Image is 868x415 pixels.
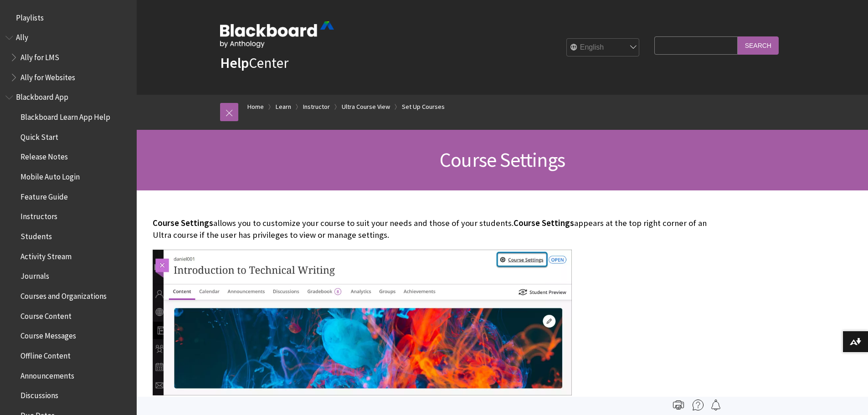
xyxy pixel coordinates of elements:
[153,250,572,396] img: View of top portion of a Blackboard Ultra course titled Introduction to Technical Writing, which ...
[693,400,704,410] img: More help
[21,70,75,82] span: Ally for Websites
[21,50,59,62] span: Ally for LMS
[153,217,718,241] p: allows you to customize your course to suit your needs and those of your students. appears at the...
[21,129,58,142] span: Quick Start
[16,90,68,102] span: Blackboard App
[402,101,445,113] a: Set Up Courses
[21,388,58,400] span: Discussions
[21,328,76,341] span: Course Messages
[5,10,131,26] nav: Book outline for Playlists
[16,30,28,42] span: Ally
[220,54,288,72] a: HelpCenter
[153,218,213,228] span: Course Settings
[710,400,721,410] img: Follow this page
[303,101,330,113] a: Instructor
[16,10,44,22] span: Playlists
[21,189,68,201] span: Feature Guide
[21,209,57,221] span: Instructors
[21,348,71,360] span: Offline Content
[21,288,107,301] span: Courses and Organizations
[220,21,334,48] img: Blackboard by Anthology
[247,101,264,113] a: Home
[673,400,684,410] img: Print
[440,147,565,172] span: Course Settings
[276,101,291,113] a: Learn
[21,269,49,281] span: Journals
[21,368,74,380] span: Announcements
[567,39,640,57] select: Site Language Selector
[342,101,390,113] a: Ultra Course View
[514,218,574,228] span: Course Settings
[21,109,110,122] span: Blackboard Learn App Help
[21,308,72,321] span: Course Content
[220,54,249,72] strong: Help
[21,249,72,261] span: Activity Stream
[21,229,52,241] span: Students
[738,36,779,54] input: Search
[21,169,80,181] span: Mobile Auto Login
[5,30,131,85] nav: Book outline for Anthology Ally Help
[21,149,68,162] span: Release Notes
